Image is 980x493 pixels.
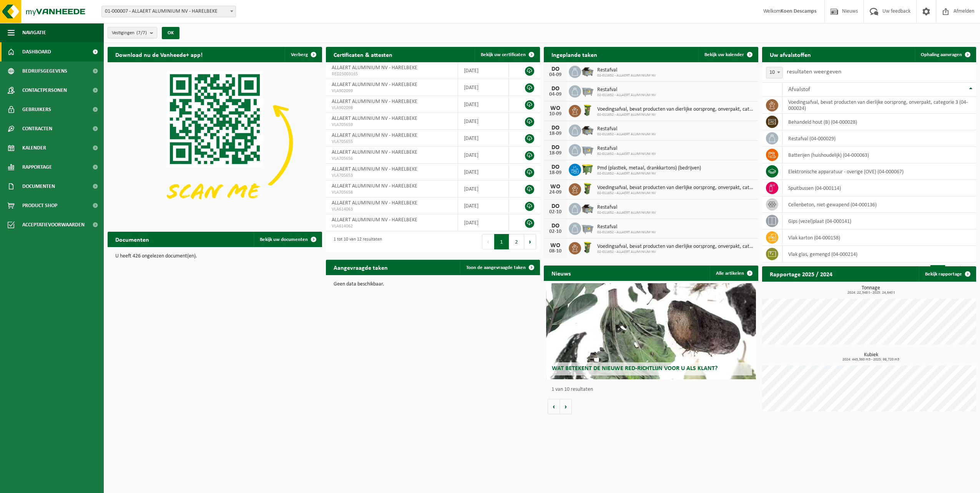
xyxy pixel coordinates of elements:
[548,86,563,92] div: DO
[482,234,494,249] button: Previous
[762,47,819,62] h2: Uw afvalstoffen
[458,164,509,181] td: [DATE]
[552,365,718,372] span: Wat betekent de nieuwe RED-richtlijn voor u als klant?
[581,84,594,97] img: WB-2500-GAL-GY-01
[548,242,563,249] div: WO
[597,250,754,254] span: 02-011652 - ALLAERT ALUMINIUM NV
[22,42,51,61] span: Dashboard
[332,133,417,138] span: ALLAERT ALUMINIUM NV - HARELBEKE
[581,202,594,215] img: WB-5000-GAL-GY-01
[481,52,526,57] span: Bekijk uw certificaten
[597,230,656,235] span: 02-011652 - ALLAERT ALUMINIUM NV
[704,52,744,57] span: Bekijk uw kalender
[548,170,563,176] div: 18-09
[548,229,563,234] div: 02-10
[548,223,563,229] div: DO
[332,99,417,105] span: ALLAERT ALUMINIUM NV - HARELBEKE
[548,111,563,117] div: 10-09
[332,173,452,179] span: VLA705653
[334,282,533,287] p: Geen data beschikbaar.
[326,47,400,62] h2: Certificaten & attesten
[548,72,563,78] div: 04-09
[291,52,308,57] span: Verberg
[581,65,594,78] img: WB-5000-GAL-GY-01
[548,105,563,111] div: WO
[698,47,757,62] a: Bekijk uw kalender
[332,71,452,77] span: RED25003165
[332,156,452,162] span: VLA705656
[597,146,656,152] span: Restafval
[108,27,157,38] button: Vestigingen(7/7)
[921,52,962,57] span: Ophaling aanvragen
[332,139,452,145] span: VLA705655
[22,61,67,81] span: Bedrijfsgegevens
[560,399,572,414] button: Volgende
[458,130,509,147] td: [DATE]
[22,158,52,177] span: Rapportage
[597,185,754,191] span: Voedingsafval, bevat producten van dierlijke oorsprong, onverpakt, categorie 3
[766,67,783,78] span: 10
[762,266,840,281] h2: Rapportage 2025 / 2024
[108,47,210,62] h2: Download nu de Vanheede+ app!
[524,234,536,249] button: Next
[782,97,977,114] td: voedingsafval, bevat producten van dierlijke oorsprong, onverpakt, categorie 3 (04-000024)
[551,387,754,392] p: 1 van 10 resultaten
[548,144,563,151] div: DO
[597,132,656,137] span: 02-011652 - ALLAERT ALUMINIUM NV
[788,86,810,93] span: Afvalstof
[915,47,975,62] a: Ophaling aanvragen
[332,82,417,88] span: ALLAERT ALUMINIUM NV - HARELBEKE
[332,200,417,206] span: ALLAERT ALUMINIUM NV - HARELBEKE
[782,130,977,147] td: restafval (04-000029)
[494,234,509,249] button: 1
[548,164,563,170] div: DO
[581,221,594,234] img: WB-2500-GAL-GY-01
[548,184,563,190] div: WO
[597,106,754,113] span: Voedingsafval, bevat producten van dierlijke oorsprong, onverpakt, categorie 3
[544,47,605,62] h2: Ingeplande taken
[458,96,509,113] td: [DATE]
[466,265,526,270] span: Toon de aangevraagde taken
[597,224,656,230] span: Restafval
[710,266,757,281] a: Alle artikelen
[332,183,417,189] span: ALLAERT ALUMINIUM NV - HARELBEKE
[22,215,85,234] span: Acceptatievoorwaarden
[546,283,756,379] a: Wat betekent de nieuwe RED-richtlijn voor u als klant?
[787,69,841,75] label: resultaten weergeven
[597,113,754,117] span: 02-011652 - ALLAERT ALUMINIUM NV
[597,93,656,98] span: 02-011652 - ALLAERT ALUMINIUM NV
[22,196,57,215] span: Product Shop
[581,143,594,156] img: WB-2500-GAL-GY-01
[548,249,563,254] div: 08-10
[548,151,563,156] div: 18-09
[581,163,594,176] img: WB-1100-HPE-GN-50
[766,286,977,295] h3: Tonnage
[458,198,509,214] td: [DATE]
[254,232,321,247] a: Bekijk uw documenten
[332,223,452,229] span: VLA614062
[919,266,975,282] a: Bekijk rapportage
[285,47,321,62] button: Verberg
[581,123,594,136] img: WB-5000-GAL-GY-01
[548,203,563,209] div: DO
[460,260,539,275] a: Toon de aangevraagde taken
[581,182,594,195] img: WB-0060-HPE-GN-50
[782,180,977,196] td: spuitbussen (04-000114)
[581,104,594,117] img: WB-0060-HPE-GN-50
[544,266,578,281] h2: Nieuws
[597,191,754,196] span: 02-011652 - ALLAERT ALUMINIUM NV
[458,181,509,198] td: [DATE]
[260,237,308,242] span: Bekijk uw documenten
[766,352,977,362] h3: Kubiek
[108,62,322,223] img: Download de VHEPlus App
[548,66,563,72] div: DO
[548,209,563,215] div: 02-10
[597,204,656,211] span: Restafval
[108,232,157,247] h2: Documenten
[782,114,977,130] td: behandeld hout (B) (04-000028)
[332,206,452,212] span: VLA614063
[22,100,51,119] span: Gebruikers
[548,131,563,136] div: 18-09
[597,171,701,176] span: 02-011652 - ALLAERT ALUMINIUM NV
[597,244,754,250] span: Voedingsafval, bevat producten van dierlijke oorsprong, onverpakt, categorie 3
